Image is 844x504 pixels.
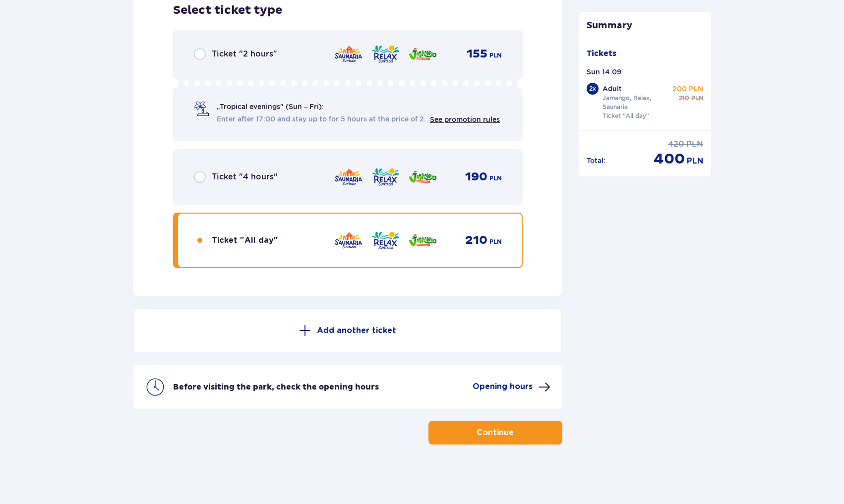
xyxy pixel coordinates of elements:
img: clock icon [145,377,165,397]
p: PLN [687,156,703,167]
p: 155 [467,47,487,61]
p: 200 PLN [672,84,703,94]
img: zone logo [334,230,363,251]
p: Ticket "All day" [212,235,278,246]
span: Enter after 17:00 and stay up to for 5 hours at the price of 2. [217,114,426,124]
p: Total : [587,156,605,166]
button: Add another ticket [133,308,562,353]
button: Opening hours [473,381,550,393]
p: Summary [579,20,712,32]
div: 2 x [587,83,599,95]
p: Add another ticket [317,325,396,336]
p: Opening hours [473,381,533,392]
img: zone logo [334,44,363,64]
p: Tickets [587,48,616,59]
p: 210 [679,94,689,103]
p: PLN [489,174,502,183]
img: zone logo [408,230,437,251]
p: 400 [654,150,685,168]
img: zone logo [371,230,400,251]
p: Select ticket type [173,3,282,18]
img: zone logo [334,167,363,187]
img: zone logo [408,167,437,187]
a: See promotion rules [430,115,500,123]
p: PLN [691,94,703,103]
p: 420 [668,139,684,150]
p: Ticket "4 hours" [212,171,278,182]
img: zone logo [371,167,400,187]
p: PLN [489,51,502,60]
p: Jamango, Relax, Saunaria [603,94,671,112]
p: Before visiting the park, check the opening hours [173,382,379,392]
p: Ticket "All day" [603,112,649,120]
p: „Tropical evenings" (Sun – Fri): [217,102,324,112]
p: 190 [465,169,487,184]
p: Continue [477,427,514,438]
p: Ticket "2 hours" [212,49,277,59]
p: PLN [489,237,502,246]
p: Sun 14.09 [587,67,621,77]
p: 210 [465,233,487,248]
img: zone logo [371,44,400,64]
p: Adult [603,84,622,94]
button: Continue [428,421,562,445]
p: PLN [686,139,703,150]
img: zone logo [408,44,437,64]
